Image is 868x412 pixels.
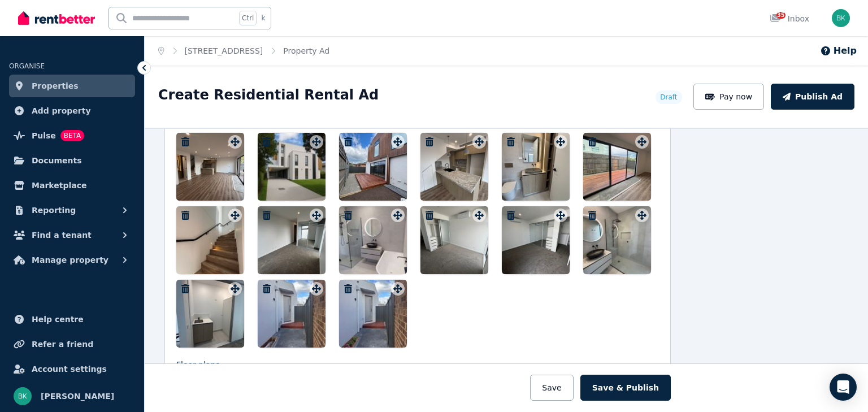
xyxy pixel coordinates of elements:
[771,84,854,110] button: Publish Ad
[41,389,114,403] span: [PERSON_NAME]
[32,228,92,242] span: Find a tenant
[239,11,257,25] span: Ctrl
[32,79,79,93] span: Properties
[9,199,135,222] button: Reporting
[9,333,135,355] a: Refer a friend
[145,36,343,66] nav: Breadcrumb
[185,46,263,55] a: [STREET_ADDRESS]
[283,46,329,55] a: Property Ad
[32,362,107,376] span: Account settings
[9,174,135,197] a: Marketplace
[9,308,135,331] a: Help centre
[693,84,765,110] button: Pay now
[32,154,82,167] span: Documents
[32,179,86,192] span: Marketplace
[9,75,135,97] a: Properties
[776,12,785,19] span: 35
[9,149,135,172] a: Documents
[60,130,84,141] span: BETA
[32,253,108,267] span: Manage property
[158,86,379,104] h1: Create Residential Rental Ad
[660,93,677,102] span: Draft
[530,375,573,401] button: Save
[820,44,857,58] button: Help
[32,203,76,217] span: Reporting
[261,14,265,23] span: k
[18,10,95,27] img: RentBetter
[9,224,135,246] button: Find a tenant
[9,62,45,70] span: ORGANISE
[770,13,809,24] div: Inbox
[9,124,135,147] a: PulseBETA
[832,9,850,27] img: bella karapetian
[830,374,857,401] div: Open Intercom Messenger
[32,337,93,351] span: Refer a friend
[32,104,91,118] span: Add property
[9,99,135,122] a: Add property
[32,129,56,142] span: Pulse
[14,387,32,405] img: bella karapetian
[580,375,671,401] button: Save & Publish
[176,359,659,370] p: Floor plans
[9,249,135,271] button: Manage property
[9,358,135,380] a: Account settings
[32,313,84,326] span: Help centre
